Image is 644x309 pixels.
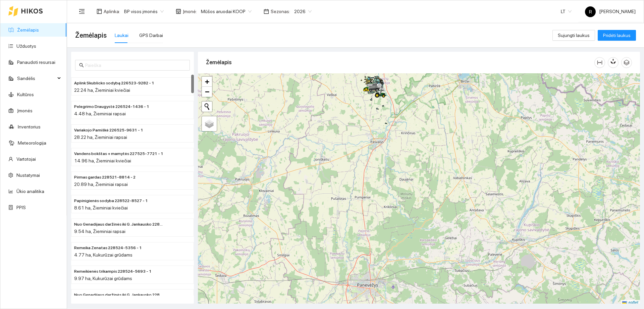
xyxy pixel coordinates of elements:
a: Vartotojai [16,156,36,162]
span: Pelegrimo Draugystė 226524-1436 - 1 [74,104,149,110]
span: Aplinka : [104,8,120,15]
a: PPIS [16,205,26,210]
a: Panaudoti resursai [17,60,55,65]
span: 4.48 ha, Žieminiai rapsai [74,111,126,116]
span: menu-fold [79,8,85,14]
span: 2026 [294,6,312,16]
span: Aplink Skublicko sodybą 226523-9282 - 1 [74,80,154,86]
button: column-width [594,57,605,68]
a: Zoom in [202,77,212,87]
button: Sujungti laukus [552,30,595,41]
span: Pirmas gardas 228521-8814 - 2 [74,174,136,181]
a: Ūkio analitika [16,189,44,194]
a: Žemėlapis [17,27,39,33]
span: shop [176,9,181,14]
span: 20.89 ha, Žieminiai rapsai [74,182,128,187]
span: Nuo Genadijaus daržinės iki G. Jankausko 228522-8527 - 4 [74,292,164,298]
span: Remeikienės trikampis 228524-5693 - 1 [74,268,152,275]
span: 14.96 ha, Žieminiai kviečiai [74,158,131,163]
div: GPS Darbai [139,32,163,39]
span: Papinigienės sodyba 228522-8527 - 1 [74,198,148,204]
span: R [589,6,592,17]
a: Pridėti laukus [598,33,636,38]
button: Initiate a new search [202,102,212,112]
span: Žemėlapis [75,30,107,41]
span: 9.97 ha, Kukurūzai grūdams [74,276,132,281]
button: Pridėti laukus [598,30,636,41]
span: LT [561,6,572,16]
span: BP visos įmonės [124,6,164,16]
a: Nustatymai [16,172,40,178]
a: Kultūros [17,92,34,97]
div: Žemėlapis [206,53,594,72]
span: calendar [264,9,269,14]
span: Vandens bokštas + mamytės 227525-7721 - 1 [74,151,163,157]
span: 9.54 ha, Žieminiai rapsai [74,229,125,234]
span: 28.22 ha, Žieminiai rapsai [74,134,127,140]
button: menu-fold [75,5,89,18]
div: Laukai [115,32,128,39]
a: Užduotys [16,43,36,49]
span: Sandėlis [17,72,55,85]
span: 8.61 ha, Žieminiai kviečiai [74,205,128,210]
input: Paieška [85,62,186,69]
span: Remeika Zenatas 228524-5356 - 1 [74,245,142,251]
span: layout [97,9,102,14]
a: Įmonės [17,108,33,113]
span: + [205,77,209,86]
span: Mūšos aruodai KOOP [201,6,252,16]
a: Layers [202,116,217,131]
a: Leaflet [622,300,638,305]
span: Sujungti laukus [558,32,590,39]
span: Įmonė : [183,8,197,15]
a: Sujungti laukus [552,33,595,38]
span: column-width [595,60,605,65]
a: Inventorius [18,124,41,129]
span: [PERSON_NAME] [585,9,636,14]
span: − [205,87,209,96]
span: Pridėti laukus [603,32,631,39]
span: Nuo Genadijaus daržinės iki G. Jankausko 228522-8527 - 2 [74,221,164,228]
span: Sezonas : [271,8,290,15]
span: Variakojo Pamiškė 226525-9631 - 1 [74,127,143,133]
a: Zoom out [202,87,212,97]
a: Meteorologija [18,140,46,146]
span: 22.24 ha, Žieminiai kviečiai [74,87,130,93]
span: 4.77 ha, Kukurūzai grūdams [74,252,132,258]
span: search [79,63,84,68]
